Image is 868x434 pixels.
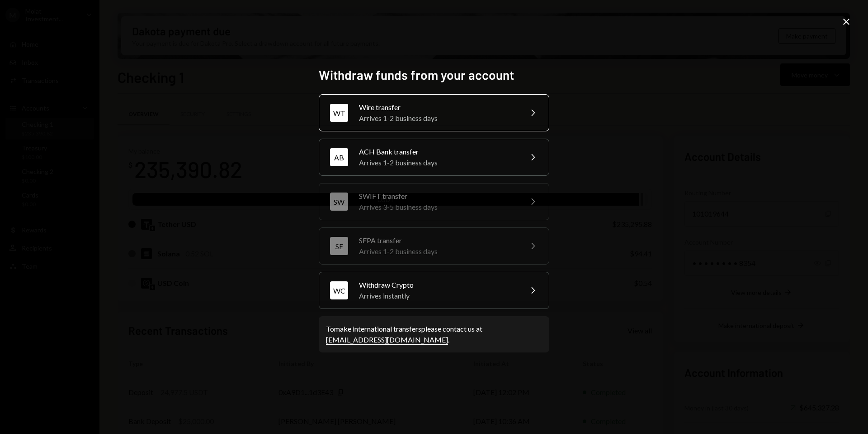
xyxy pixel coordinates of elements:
h2: Withdraw funds from your account [319,66,549,84]
button: WTWire transferArrives 1-2 business days [319,94,549,131]
div: Arrives instantly [359,290,516,301]
div: AB [330,148,348,166]
div: Arrives 3-5 business days [359,202,516,212]
div: Withdraw Crypto [359,280,516,290]
div: SEPA transfer [359,235,516,246]
button: SESEPA transferArrives 1-2 business days [319,227,549,265]
div: Arrives 1-2 business days [359,246,516,257]
div: WC [330,281,348,299]
button: ABACH Bank transferArrives 1-2 business days [319,139,549,176]
button: WCWithdraw CryptoArrives instantly [319,272,549,309]
div: To make international transfers please contact us at . [326,323,542,345]
div: SE [330,237,348,255]
div: Arrives 1-2 business days [359,113,516,124]
div: Wire transfer [359,102,516,113]
div: WT [330,104,348,122]
div: Arrives 1-2 business days [359,157,516,168]
a: [EMAIL_ADDRESS][DOMAIN_NAME] [326,335,448,345]
div: ACH Bank transfer [359,146,516,157]
div: SW [330,193,348,211]
button: SWSWIFT transferArrives 3-5 business days [319,183,549,220]
div: SWIFT transfer [359,191,516,202]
